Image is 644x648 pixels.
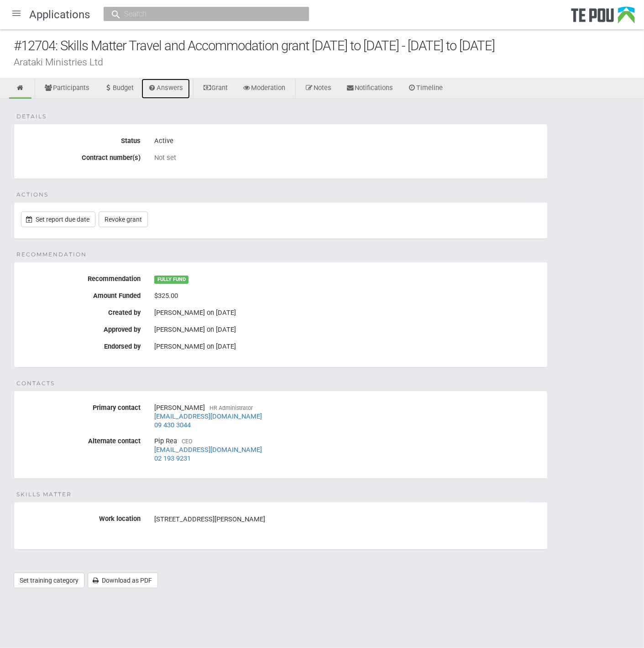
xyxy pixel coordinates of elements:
[16,379,55,388] span: Contacts
[14,150,147,162] label: Contract number(s)
[14,305,147,317] label: Created by
[154,515,540,524] address: [STREET_ADDRESS][PERSON_NAME]
[209,404,253,411] span: HR Administrator
[154,288,540,304] div: $325.00
[154,412,262,420] a: [EMAIL_ADDRESS][DOMAIN_NAME]
[154,434,540,466] div: Pip Rea
[196,79,235,99] a: Grant
[236,79,292,99] a: Moderation
[16,250,87,259] span: Recommendation
[14,339,147,351] label: Endorsed by
[16,112,47,121] span: Details
[14,133,147,145] label: Status
[154,446,262,454] a: [EMAIL_ADDRESS][DOMAIN_NAME]
[154,342,540,351] div: [PERSON_NAME] on [DATE]
[14,288,147,300] label: Amount Funded
[154,308,540,317] div: [PERSON_NAME] on [DATE]
[298,79,338,99] a: Notes
[154,325,540,334] div: [PERSON_NAME] on [DATE]
[154,400,540,432] div: [PERSON_NAME]
[154,133,540,149] div: Active
[121,9,282,19] input: Search
[97,79,141,99] a: Budget
[14,511,147,523] label: Work location
[182,438,193,445] span: CEO
[21,212,95,227] a: Set report due date
[154,421,191,429] a: 09 430 3044
[339,79,400,99] a: Notifications
[99,212,148,227] a: Revoke grant
[88,573,158,588] a: Download as PDF
[141,79,190,99] a: Answers
[14,322,147,334] label: Approved by
[14,434,147,445] label: Alternate contact
[37,79,96,99] a: Participants
[154,454,191,462] a: 02 193 9231
[16,490,72,499] span: Skills Matter
[154,154,540,162] div: Not set
[16,191,48,199] span: Actions
[14,57,644,67] div: Arataki Ministries Ltd
[154,276,188,284] span: FULLY FUND
[14,271,147,283] label: Recommendation
[14,573,84,588] a: Set training category
[401,79,450,99] a: Timeline
[14,400,147,412] label: Primary contact
[14,36,644,56] div: #12704: Skills Matter Travel and Accommodation grant [DATE] to [DATE] - [DATE] to [DATE]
